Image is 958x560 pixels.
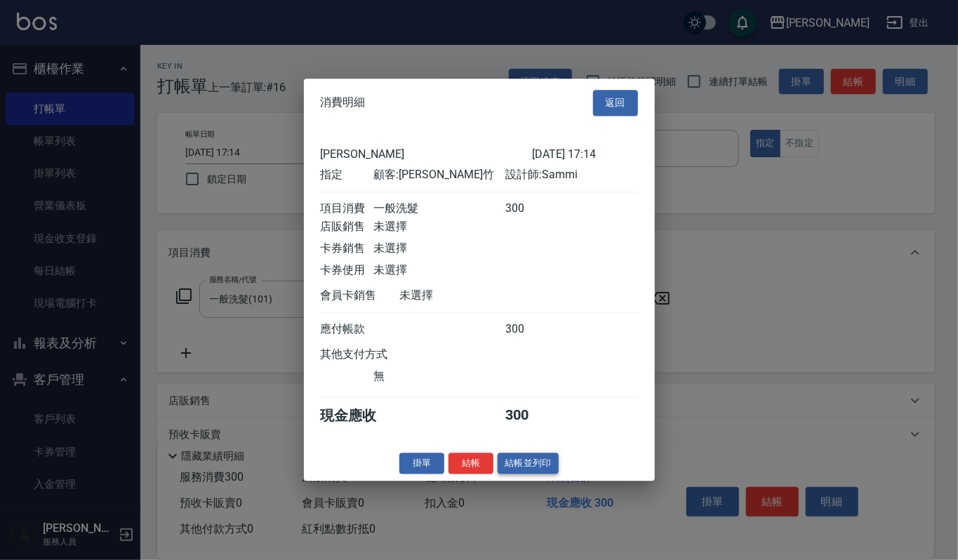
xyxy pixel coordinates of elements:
div: [PERSON_NAME] [321,147,532,161]
button: 結帳並列印 [498,453,559,474]
div: 應付帳款 [321,322,373,337]
button: 掛單 [399,453,444,474]
div: 一般洗髮 [373,201,505,216]
div: 其他支付方式 [321,347,427,362]
div: 卡券銷售 [321,241,373,256]
div: 無 [373,369,505,384]
div: 未選擇 [373,220,505,234]
div: 卡券使用 [321,263,373,278]
div: 未選擇 [373,263,505,278]
button: 返回 [593,90,638,116]
div: 現金應收 [321,406,400,425]
div: 會員卡銷售 [321,288,400,303]
div: 設計師: Sammi [505,168,637,182]
span: 消費明細 [321,96,366,110]
div: [DATE] 17:14 [532,147,638,161]
div: 顧客: [PERSON_NAME]竹 [373,168,505,182]
button: 結帳 [448,453,493,474]
div: 300 [505,201,558,216]
div: 指定 [321,168,373,182]
div: 未選擇 [400,288,532,303]
div: 未選擇 [373,241,505,256]
div: 店販銷售 [321,220,373,234]
div: 項目消費 [321,201,373,216]
div: 300 [505,322,558,337]
div: 300 [505,406,558,425]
